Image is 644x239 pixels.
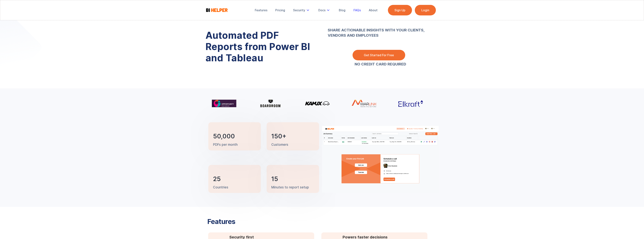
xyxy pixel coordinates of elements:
p: Customers [271,143,288,147]
p: Minutes to report setup [271,185,309,190]
h3: 25 [213,176,221,182]
a: Blog [336,6,348,14]
p: ‍ [328,17,433,43]
a: Login [415,5,436,15]
a: FAQs [351,6,363,14]
div: Features [255,8,267,12]
h3: Features [207,218,301,225]
div: Blog [339,8,345,12]
a: NO CREDIT CARD REQUIRED [355,62,406,66]
h3: 150+ [271,134,286,139]
div: Security [293,8,305,12]
a: Features [252,6,270,14]
a: Sign Up [388,5,412,15]
strong: NO CREDIT CARD REQUIRED [355,62,406,66]
h1: Automated PDF Reports from Power BI and Tableau [206,30,316,64]
a: About [366,6,380,14]
p: Countries [213,185,228,190]
div: Pricing [275,8,285,12]
div: Docs [316,6,333,14]
div: About [369,8,378,12]
div: FAQs [353,8,361,12]
p: PDFs per month [213,143,238,147]
strong: SHARE ACTIONABLE INSIGHTS WITH YOUR CLIENTS, VENDORS AND EMPLOYEES ‍ [328,17,433,43]
div: Security [291,6,313,14]
a: Pricing [273,6,288,14]
h3: 50,000 [213,134,235,139]
div: Docs [318,8,325,12]
a: Get Started For Free [353,50,405,60]
h3: 15 [271,176,278,182]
